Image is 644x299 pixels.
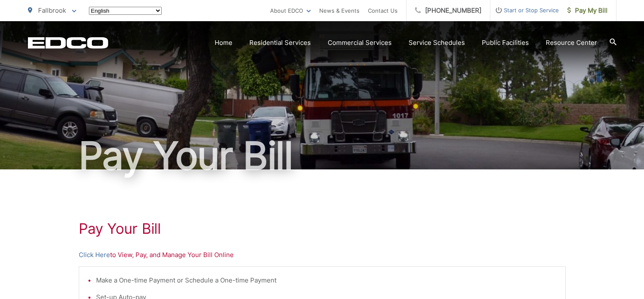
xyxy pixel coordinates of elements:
p: to View, Pay, and Manage Your Bill Online [79,250,566,260]
a: Home [215,38,232,48]
select: Select a language [89,7,162,15]
a: Public Facilities [482,38,529,48]
span: Pay My Bill [567,6,608,16]
a: Resource Center [546,38,597,48]
h1: Pay Your Bill [79,220,566,237]
a: About EDCO [270,6,311,16]
a: Service Schedules [409,38,465,48]
a: Commercial Services [328,38,392,48]
span: Fallbrook [38,6,66,14]
a: EDCD logo. Return to the homepage. [28,37,108,49]
a: News & Events [319,6,359,16]
li: Make a One-time Payment or Schedule a One-time Payment [96,275,557,285]
a: Residential Services [249,38,311,48]
a: Contact Us [368,6,398,16]
a: Click Here [79,250,110,260]
h1: Pay Your Bill [28,135,616,177]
